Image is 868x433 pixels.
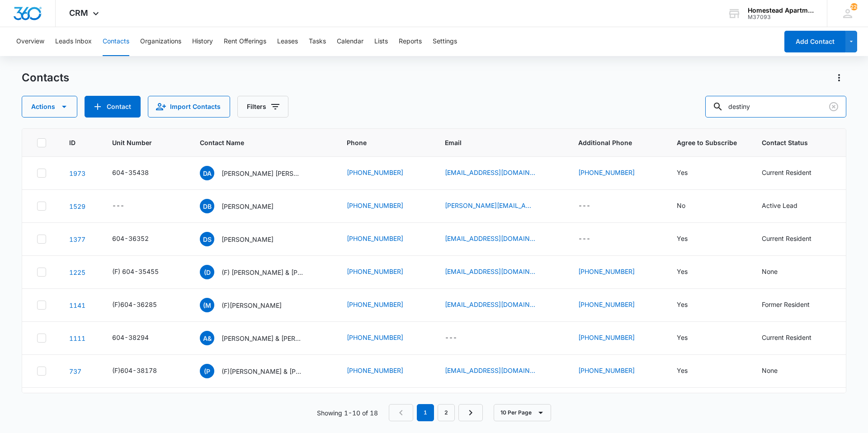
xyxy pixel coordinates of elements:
em: 1 [417,404,434,421]
div: Yes [677,267,688,276]
span: 220 [850,3,858,10]
button: Rent Offerings [224,27,266,56]
a: Navigate to contact details page for (F)David Mike [69,301,85,309]
span: Email [445,138,543,147]
div: --- [112,201,124,212]
button: Tasks [309,27,326,56]
div: Contact Status - Former Resident - Select to Edit Field [762,300,826,311]
div: account name [748,7,814,14]
span: DB [200,199,214,213]
div: Contact Status - Current Resident - Select to Edit Field [762,234,828,245]
div: account id [748,14,814,20]
div: Agree to Subscribe - Yes - Select to Edit Field [677,267,704,278]
a: Navigate to contact details page for David Barth [69,202,85,210]
div: Yes [677,333,688,342]
a: [PHONE_NUMBER] [347,300,403,309]
div: Contact Name - Arlene & David Courtley - Select to Edit Field [200,331,319,345]
div: Agree to Subscribe - Yes - Select to Edit Field [677,168,704,179]
input: Search Contacts [705,96,846,118]
p: [PERSON_NAME] [222,235,274,244]
a: [PHONE_NUMBER] [347,201,403,210]
div: Additional Phone - (970) 342-0432 - Select to Edit Field [578,333,651,344]
div: Unit Number - 604-35438 - Select to Edit Field [112,168,165,179]
div: 604-36352 [112,234,149,243]
a: [PHONE_NUMBER] [347,168,403,177]
a: [PHONE_NUMBER] [578,267,635,276]
button: Leases [277,27,298,56]
a: Navigate to contact details page for Arlene & David Courtley [69,334,85,342]
div: Contact Status - Current Resident - Select to Edit Field [762,333,828,344]
nav: Pagination [389,404,483,421]
a: Navigate to contact details page for David Alejandro Gonzales Flores Gerardo Campos [69,169,85,177]
a: Navigate to contact details page for (F)Melissa Pettingill & David Perez [69,367,81,375]
div: Unit Number - (F)604-36285 - Select to Edit Field [112,300,173,311]
p: [PERSON_NAME] [222,202,274,211]
a: [PHONE_NUMBER] [578,168,635,177]
button: Settings [433,27,457,56]
a: [PHONE_NUMBER] [578,300,635,309]
a: [PHONE_NUMBER] [578,333,635,342]
div: Agree to Subscribe - No - Select to Edit Field [677,201,702,212]
div: Additional Phone - - Select to Edit Field [578,234,607,245]
a: [PHONE_NUMBER] [578,366,635,375]
div: Contact Status - Active Lead - Select to Edit Field [762,201,814,212]
p: Showing 1-10 of 18 [317,408,378,418]
div: Agree to Subscribe - Yes - Select to Edit Field [677,234,704,245]
button: Add Contact [85,96,141,118]
div: Additional Phone - - Select to Edit Field [578,201,607,212]
div: Agree to Subscribe - Yes - Select to Edit Field [677,366,704,377]
div: Contact Name - (F)Melissa Pettingill & David Perez - Select to Edit Field [200,364,319,378]
div: Contact Name - (F)David Mike - Select to Edit Field [200,298,298,312]
p: (F)[PERSON_NAME] & [PERSON_NAME] [222,367,303,376]
button: History [192,27,213,56]
a: [PHONE_NUMBER] [347,267,403,276]
div: --- [578,201,590,212]
span: Additional Phone [578,138,655,147]
div: Active Lead [762,201,797,210]
a: [EMAIL_ADDRESS][DOMAIN_NAME] [445,300,535,309]
div: Email - dnd@ilovealaska.net - Select to Edit Field [445,267,552,278]
div: Agree to Subscribe - Yes - Select to Edit Field [677,300,704,311]
div: Phone - (970) 584-7910 - Select to Edit Field [347,168,420,179]
div: None [762,366,778,375]
button: Overview [16,27,44,56]
div: Contact Name - David Alejandro Gonzales Flores Gerardo Campos - Select to Edit Field [200,166,319,180]
div: Contact Name - David Barth - Select to Edit Field [200,199,290,213]
div: Yes [677,234,688,243]
div: Contact Name - (F) David & Debbie Ashworth - Select to Edit Field [200,265,319,279]
div: Agree to Subscribe - Yes - Select to Edit Field [677,333,704,344]
button: Import Contacts [148,96,230,118]
div: (F)604-36285 [112,300,157,309]
a: Next Page [458,404,483,421]
div: Email - lissamp97@gmail.com - Select to Edit Field [445,366,552,377]
div: --- [445,333,457,344]
button: Actions [22,96,77,118]
span: Contact Status [762,138,818,147]
span: DS [200,232,214,246]
a: [PHONE_NUMBER] [347,366,403,375]
div: Unit Number - 604-38294 - Select to Edit Field [112,333,165,344]
div: Former Resident [762,300,810,309]
button: Calendar [337,27,363,56]
button: Clear [826,99,841,114]
div: Additional Phone - (970) 451-3674 - Select to Edit Field [578,168,651,179]
span: DA [200,166,214,180]
div: Unit Number - (F)604-38178 - Select to Edit Field [112,366,173,377]
div: Email - DavidalejandroGonzalesFlores1@gmail.com - Select to Edit Field [445,168,552,179]
div: Email - alignmentllc@gmail.com - Select to Edit Field [445,234,552,245]
button: Organizations [140,27,181,56]
div: Contact Status - Current Resident - Select to Edit Field [762,168,828,179]
button: Contacts [103,27,129,56]
span: ID [69,138,77,147]
div: Email - - Select to Edit Field [445,333,473,344]
span: Unit Number [112,138,178,147]
div: Yes [677,300,688,309]
span: Agree to Subscribe [677,138,740,147]
div: notifications count [850,3,858,10]
div: Additional Phone - (970) 581-4282 - Select to Edit Field [578,300,651,311]
a: Navigate to contact details page for (F) David & Debbie Ashworth [69,268,85,276]
button: Reports [399,27,422,56]
div: Additional Phone - (337) 718-8996 - Select to Edit Field [578,267,651,278]
div: Current Resident [762,234,811,243]
a: [EMAIL_ADDRESS][DOMAIN_NAME] [445,168,535,177]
